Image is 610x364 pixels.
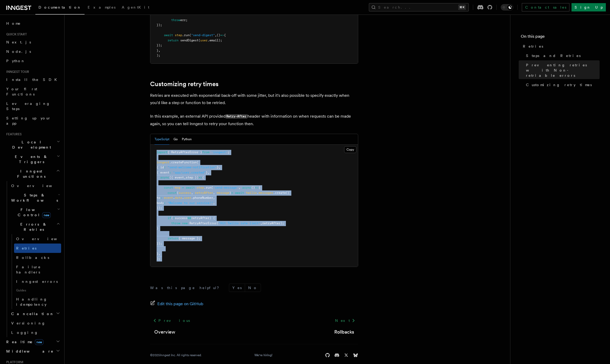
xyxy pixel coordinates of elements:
[526,62,600,78] span: Preventing retries with Non-retriable errors
[501,4,513,10] button: Toggle dark mode
[150,92,358,106] p: Retries are executed with exponential back-off with some jitter, but it's also possible to specif...
[42,212,51,218] span: new
[178,191,191,195] span: success
[217,33,220,37] span: ()
[219,165,220,169] span: ,
[229,191,231,195] span: }
[257,191,259,195] span: .
[11,184,65,188] span: Overview
[150,316,193,325] a: Previous
[213,196,215,200] span: ,
[4,349,54,354] span: Middleware
[4,337,61,347] button: Realtimenew
[174,134,178,145] button: Go
[168,237,178,240] span: return
[9,205,61,220] button: Flow Controlnew
[155,134,169,145] button: TypeScript
[526,82,592,87] span: Customizing retry times
[208,39,222,42] span: .email);
[157,43,162,47] span: });
[35,2,85,15] a: Documentation
[180,39,198,42] span: sendDigest
[164,201,166,205] span: :
[9,234,61,309] div: Errors & Retries
[334,328,354,336] a: Rollbacks
[215,33,217,37] span: ,
[168,150,202,154] span: { RetryAfterError }
[38,5,81,9] span: Documentation
[164,186,173,189] span: const
[16,237,70,241] span: Overview
[231,191,233,195] span: =
[202,176,204,179] span: {
[16,246,36,250] span: Retries
[217,221,219,225] span: (
[150,113,358,127] p: In this example, an external API provided header with information on when requests can be made ag...
[164,165,166,169] span: :
[158,252,160,256] span: ,
[16,297,47,306] span: Handling idempotency
[242,186,251,189] span: async
[119,2,152,14] a: AgentKit
[191,191,193,195] span: ,
[9,193,58,203] span: Steps & Workflows
[6,40,31,44] span: Next.js
[4,132,22,136] span: Features
[458,5,466,10] kbd: ⌘K
[255,186,259,189] span: =>
[14,277,61,286] a: Inngest errors
[154,328,175,336] a: Overview
[220,33,224,37] span: =>
[572,3,606,11] a: Sign Up
[168,201,213,205] span: "Welcome to our service!"
[171,18,180,22] span: throw
[522,3,569,11] a: Contact sales
[245,284,261,292] button: No
[246,191,257,195] span: twilio
[9,311,54,316] span: Cancellation
[211,150,228,154] span: 'inngest'
[11,330,38,335] span: Logging
[169,161,197,164] span: .createFunction
[164,33,173,37] span: await
[4,32,27,36] span: Quick start
[217,165,219,169] span: }
[14,244,61,253] a: Retries
[169,176,184,179] span: ({ event
[173,216,175,220] span: !
[524,60,600,80] a: Preventing retries with Non-retriable errors
[217,191,229,195] span: message
[175,216,188,220] span: success
[150,300,203,308] a: Edit this page on GitHub
[6,21,21,26] span: Home
[173,196,175,200] span: .
[9,190,61,205] button: Steps & Workflows
[164,196,173,200] span: event
[150,285,223,290] p: Was this page helpful?
[4,154,57,164] span: Events & Triggers
[14,253,61,262] a: Rollbacks
[16,256,49,260] span: Rollbacks
[213,191,215,195] span: ,
[175,33,182,37] span: step
[286,191,290,195] span: ({
[184,196,191,200] span: user
[186,186,195,189] span: await
[213,201,215,205] span: ,
[157,242,162,245] span: });
[4,139,57,150] span: Local Development
[6,78,60,82] span: Install the SDK
[14,234,61,244] a: Overview
[16,265,41,274] span: Failure handlers
[4,347,61,356] button: Middleware
[198,176,202,179] span: =>
[171,216,173,220] span: (
[168,191,177,195] span: const
[206,171,208,174] span: }
[4,37,61,47] a: Next.js
[369,3,469,11] button: Search...⌘K
[524,80,600,90] a: Customizing retry times
[157,150,168,154] span: import
[6,87,37,96] span: Your first Functions
[171,221,180,225] span: throw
